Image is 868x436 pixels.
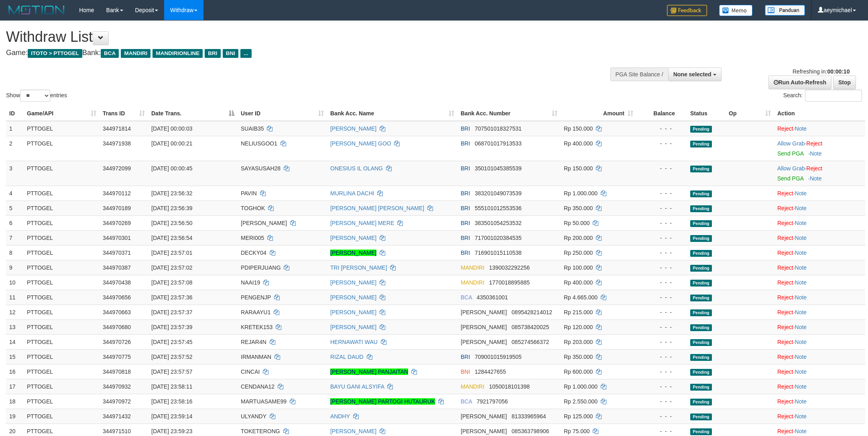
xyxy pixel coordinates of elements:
a: Reject [777,250,793,256]
td: PTTOGEL [24,334,100,349]
img: MOTION_logo.png [6,4,67,16]
td: PTTOGEL [24,186,100,201]
span: Pending [690,141,712,147]
div: - - - [640,249,684,257]
td: PTTOGEL [24,319,100,334]
td: · [774,121,865,136]
span: Rp 150.000 [564,125,593,132]
td: · [774,201,865,215]
span: 344970775 [103,354,131,360]
td: 11 [6,290,24,305]
a: Reject [777,398,793,405]
td: 13 [6,319,24,334]
h4: Game: Bank: [6,49,571,57]
span: MARTUASAME99 [241,398,287,405]
span: NELIUSGOO1 [241,140,277,147]
td: 4 [6,186,24,201]
img: Button%20Memo.svg [719,5,753,16]
td: PTTOGEL [24,215,100,230]
a: [PERSON_NAME] [330,309,376,315]
span: · [777,140,806,147]
img: panduan.png [765,5,805,16]
a: [PERSON_NAME] PANJAITAN [330,368,408,375]
span: Rp 400.000 [564,140,593,147]
a: Note [795,324,807,330]
span: Pending [690,250,712,257]
span: 344971938 [103,140,131,147]
div: - - - [640,353,684,361]
span: Copy 383201049073539 to clipboard [475,190,522,197]
a: Note [795,235,807,241]
a: Reject [777,413,793,420]
th: User ID: activate to sort column ascending [238,106,327,121]
a: RIZAL DAUD [330,354,364,360]
a: Note [795,339,807,345]
span: Pending [690,280,712,287]
td: 3 [6,161,24,186]
td: PTTOGEL [24,364,100,379]
span: Rp 203.000 [564,339,593,345]
a: Reject [777,339,793,345]
a: [PERSON_NAME] GOO [330,140,391,147]
span: DECKY04 [241,250,266,256]
a: Reject [777,309,793,315]
span: Copy 1770018895885 to clipboard [489,279,530,286]
span: Copy 555101012553536 to clipboard [475,205,522,211]
span: BRI [461,220,470,226]
td: 14 [6,334,24,349]
td: · [774,379,865,394]
a: Reject [777,279,793,286]
a: [PERSON_NAME] [330,250,376,256]
span: [DATE] 23:57:45 [151,339,192,345]
span: 344970371 [103,250,131,256]
div: - - - [640,139,684,147]
a: Note [795,250,807,256]
span: BRI [461,125,470,132]
a: Note [795,264,807,271]
td: · [774,319,865,334]
td: 2 [6,136,24,161]
td: 16 [6,364,24,379]
a: Note [795,354,807,360]
a: [PERSON_NAME] PARTOGI HUTAURUK [330,398,435,405]
a: Note [810,175,822,182]
span: Pending [690,220,712,227]
span: BCA [101,49,119,58]
span: Rp 1.000.000 [564,383,598,390]
div: - - - [640,308,684,316]
span: Pending [690,369,712,376]
a: [PERSON_NAME] [330,294,376,301]
span: Refreshing in: [793,68,850,75]
a: Note [795,428,807,434]
span: 344970301 [103,235,131,241]
div: - - - [640,338,684,346]
span: Pending [690,384,712,391]
div: - - - [640,383,684,391]
span: PDIPERJUANG [241,264,281,271]
span: Pending [690,166,712,172]
span: 344970438 [103,279,131,286]
div: - - - [640,323,684,331]
span: 344970189 [103,205,131,211]
a: [PERSON_NAME] [330,324,376,330]
a: [PERSON_NAME] MERE [330,220,394,226]
td: PTTOGEL [24,245,100,260]
span: [DATE] 23:56:32 [151,190,192,197]
a: TRI [PERSON_NAME] [330,264,387,271]
span: 344970269 [103,220,131,226]
td: · [774,230,865,245]
a: Reject [806,140,822,147]
div: - - - [640,368,684,376]
span: Rp 4.665.000 [564,294,598,301]
span: 344970972 [103,398,131,405]
span: Copy 085274566372 to clipboard [512,339,549,345]
span: [DATE] 23:56:54 [151,235,192,241]
span: IRMANMAN [241,354,271,360]
span: Rp 200.000 [564,235,593,241]
span: [DATE] 23:57:02 [151,264,192,271]
span: Copy 383501054253532 to clipboard [475,220,522,226]
td: 1 [6,121,24,136]
td: · [774,364,865,379]
span: 344972099 [103,165,131,172]
span: Pending [690,235,712,242]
